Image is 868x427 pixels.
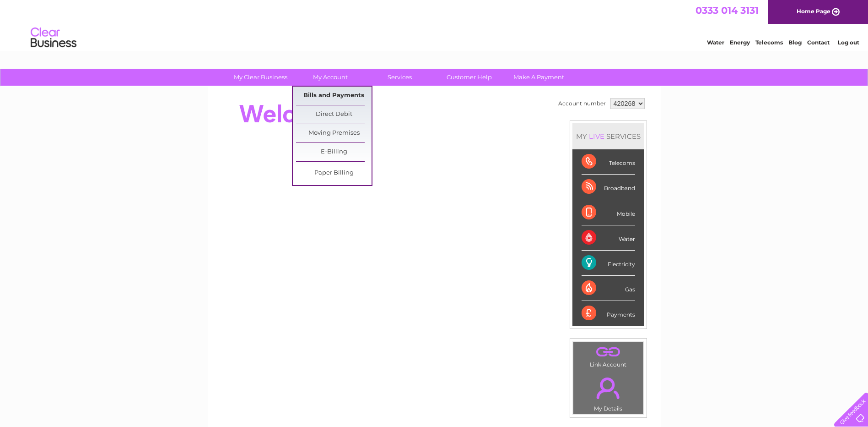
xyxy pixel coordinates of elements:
[838,39,859,46] a: Log out
[218,5,651,44] div: Clear Business is a trading name of Verastar Limited (registered in [GEOGRAPHIC_DATA] No. 3667643...
[501,69,577,86] a: Make A Payment
[587,132,606,141] div: LIVE
[573,370,644,415] td: My Details
[296,105,372,124] a: Direct Debit
[582,175,635,200] div: Broadband
[755,39,783,46] a: Telecoms
[292,69,368,86] a: My Account
[582,251,635,276] div: Electricity
[707,39,724,46] a: Water
[582,149,635,175] div: Telecoms
[576,372,641,404] a: .
[807,39,830,46] a: Contact
[582,200,635,225] div: Mobile
[582,301,635,326] div: Payments
[296,164,372,182] a: Paper Billing
[296,143,372,161] a: E-Billing
[30,24,77,52] img: logo.png
[556,96,608,111] td: Account number
[582,276,635,301] div: Gas
[572,123,644,149] div: MY SERVICES
[431,69,507,86] a: Customer Help
[582,225,635,251] div: Water
[296,87,372,105] a: Bills and Payments
[223,69,298,86] a: My Clear Business
[788,39,802,46] a: Blog
[695,5,759,16] a: 0333 014 3131
[362,69,437,86] a: Services
[730,39,750,46] a: Energy
[576,344,641,360] a: .
[573,341,644,370] td: Link Account
[296,124,372,142] a: Moving Premises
